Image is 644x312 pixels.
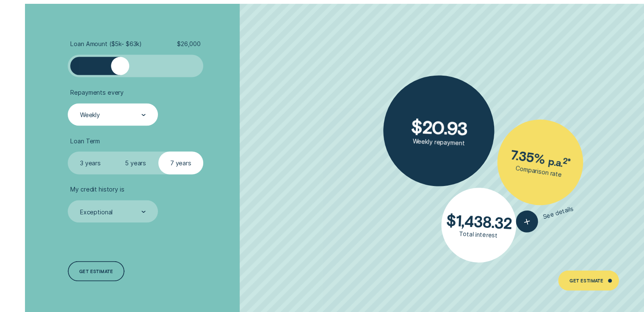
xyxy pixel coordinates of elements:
label: 3 years [68,151,113,174]
span: See details [542,205,575,220]
label: 5 years [113,151,158,174]
label: 7 years [158,151,204,174]
div: Weekly [80,111,100,118]
a: Get estimate [68,261,124,281]
button: See details [514,197,576,235]
a: Get Estimate [558,270,619,290]
span: Repayments every [70,88,124,96]
span: $ 26,000 [177,40,201,47]
span: Loan Term [70,137,100,145]
span: My credit history is [70,185,124,193]
span: Loan Amount ( $5k - $63k ) [70,40,142,47]
div: Exceptional [80,208,113,216]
